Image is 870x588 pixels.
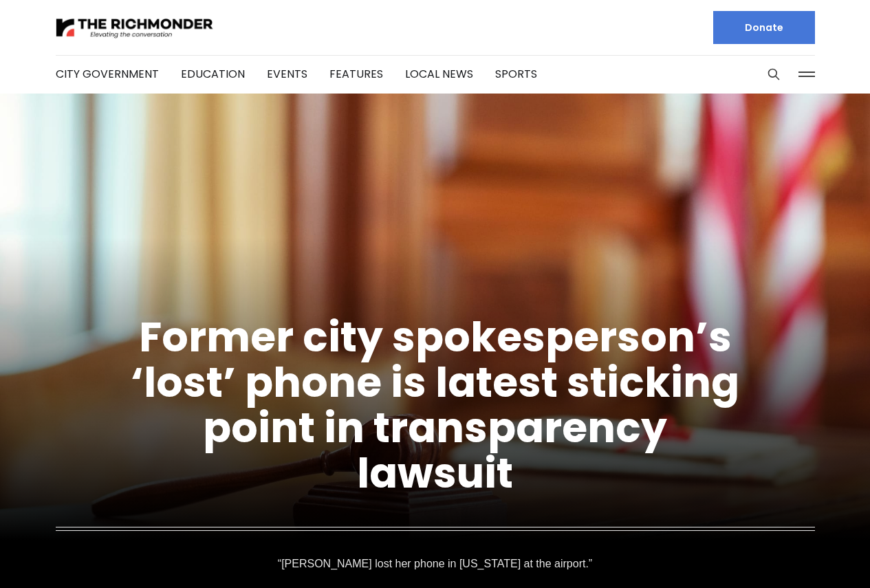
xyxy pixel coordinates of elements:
[713,11,815,44] a: Donate
[56,66,159,82] a: City Government
[763,64,784,85] button: Search this site
[329,66,383,82] a: Features
[526,521,870,588] iframe: portal-trigger
[131,308,739,502] a: Former city spokesperson’s ‘lost’ phone is latest sticking point in transparency lawsuit
[405,66,473,82] a: Local News
[495,66,537,82] a: Sports
[56,16,214,40] img: The Richmonder
[267,66,307,82] a: Events
[181,66,245,82] a: Education
[278,554,592,574] p: “[PERSON_NAME] lost her phone in [US_STATE] at the airport.”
